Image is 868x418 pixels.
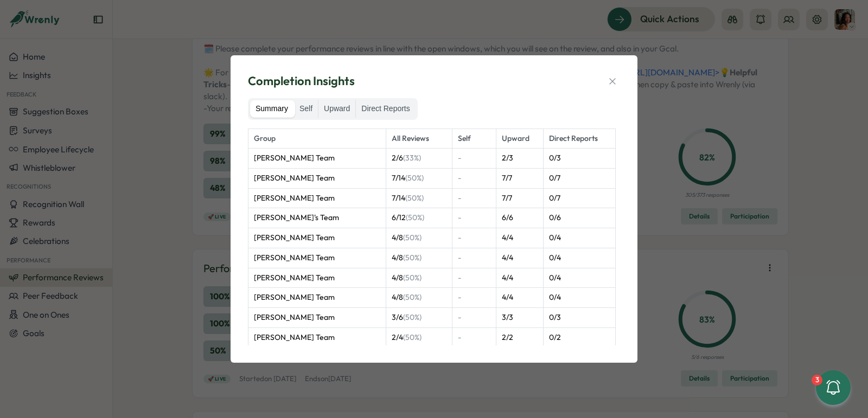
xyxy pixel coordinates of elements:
[405,193,424,203] span: (50%)
[543,248,615,268] td: 0 / 4
[452,268,496,288] td: -
[452,188,496,208] td: -
[452,208,496,228] td: -
[543,128,615,149] th: Direct Reports
[543,327,615,348] td: 0 / 2
[386,188,452,208] td: 7 / 14
[386,208,452,228] td: 6 / 12
[452,288,496,308] td: -
[386,307,452,327] td: 3 / 6
[250,100,293,118] label: Summary
[248,128,386,149] th: Group
[248,248,386,268] td: [PERSON_NAME] Team
[386,149,452,169] td: 2 / 6
[543,228,615,248] td: 0 / 4
[356,100,415,118] label: Direct Reports
[452,307,496,327] td: -
[543,169,615,189] td: 0 / 7
[496,128,543,149] th: Upward
[452,149,496,169] td: -
[812,375,822,385] div: 3
[496,188,543,208] td: 7 / 7
[248,188,386,208] td: [PERSON_NAME] Team
[452,169,496,189] td: -
[248,228,386,248] td: [PERSON_NAME] Team
[496,248,543,268] td: 4 / 4
[386,327,452,348] td: 2 / 4
[543,268,615,288] td: 0 / 4
[543,288,615,308] td: 0 / 4
[248,73,355,89] span: Completion Insights
[403,253,422,262] span: (50%)
[496,169,543,189] td: 7 / 7
[496,208,543,228] td: 6 / 6
[496,327,543,348] td: 2 / 2
[496,288,543,308] td: 4 / 4
[386,169,452,189] td: 7 / 14
[248,169,386,189] td: [PERSON_NAME] Team
[403,312,422,322] span: (50%)
[452,327,496,348] td: -
[816,370,851,405] button: 3
[318,100,355,118] label: Upward
[403,332,422,342] span: (50%)
[452,128,496,149] th: Self
[386,128,452,149] th: All Reviews
[248,327,386,348] td: [PERSON_NAME] Team
[386,248,452,268] td: 4 / 8
[248,268,386,288] td: [PERSON_NAME] Team
[406,213,424,222] span: (50%)
[386,268,452,288] td: 4 / 8
[248,149,386,169] td: [PERSON_NAME] Team
[294,100,318,118] label: Self
[452,228,496,248] td: -
[248,208,386,228] td: [PERSON_NAME]'s Team
[496,149,543,169] td: 2 / 3
[543,208,615,228] td: 0 / 6
[496,268,543,288] td: 4 / 4
[496,228,543,248] td: 4 / 4
[403,292,422,302] span: (50%)
[403,153,421,163] span: (33%)
[403,233,422,242] span: (50%)
[386,228,452,248] td: 4 / 8
[496,307,543,327] td: 3 / 3
[403,273,422,282] span: (50%)
[452,248,496,268] td: -
[543,188,615,208] td: 0 / 7
[248,288,386,308] td: [PERSON_NAME] Team
[248,307,386,327] td: [PERSON_NAME] Team
[386,288,452,308] td: 4 / 8
[543,149,615,169] td: 0 / 3
[543,307,615,327] td: 0 / 3
[405,173,424,183] span: (50%)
